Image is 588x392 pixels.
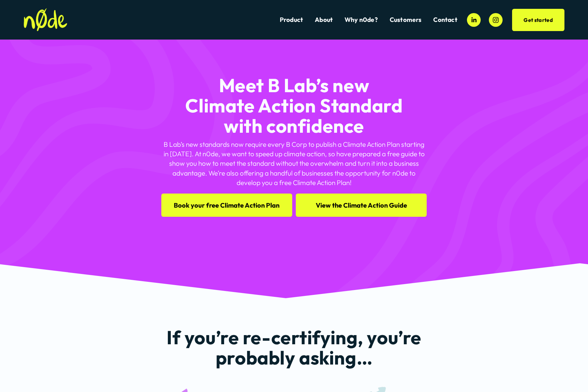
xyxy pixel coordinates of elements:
a: Contact [433,15,457,24]
a: Instagram [489,13,503,27]
a: Get started [512,9,564,31]
a: LinkedIn [467,13,481,27]
a: About [315,15,333,24]
a: Why n0de? [345,15,378,24]
a: View the Climate Action Guide [296,194,427,217]
p: B Lab’s new standards now require every B Corp to publish a Climate Action Plan starting in [DATE... [161,140,427,187]
a: Book your free Climate Action Plan [161,194,292,217]
a: Product [280,15,303,24]
h2: If you’re re-certifying, you’re probably asking… [142,327,446,368]
img: n0de [24,8,67,31]
h2: Meet B Lab’s new Climate Action Standard with confidence [161,75,427,136]
a: folder dropdown [390,15,422,24]
span: Customers [390,16,422,24]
